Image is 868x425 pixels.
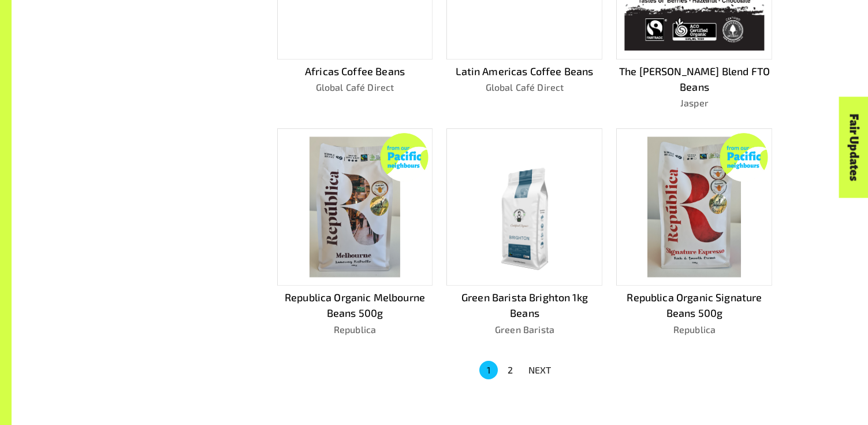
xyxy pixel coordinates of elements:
[616,128,772,336] a: Republica Organic Signature Beans 500gRepublica
[616,64,772,95] p: The [PERSON_NAME] Blend FTO Beans
[479,361,498,379] button: page 1
[446,128,602,336] a: Green Barista Brighton 1kg BeansGreen Barista
[478,360,558,380] nav: pagination navigation
[521,360,558,380] button: NEXT
[277,323,433,337] p: Republica
[616,96,772,110] p: Jasper
[277,290,433,321] p: Republica Organic Melbourne Beans 500g
[528,363,552,377] p: NEXT
[616,323,772,337] p: Republica
[277,64,433,79] p: Africas Coffee Beans
[446,290,602,321] p: Green Barista Brighton 1kg Beans
[446,64,602,79] p: Latin Americas Coffee Beans
[277,128,433,336] a: Republica Organic Melbourne Beans 500gRepublica
[616,290,772,321] p: Republica Organic Signature Beans 500g
[501,361,520,379] button: Go to page 2
[446,80,602,94] p: Global Café Direct
[277,80,433,94] p: Global Café Direct
[446,323,602,337] p: Green Barista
